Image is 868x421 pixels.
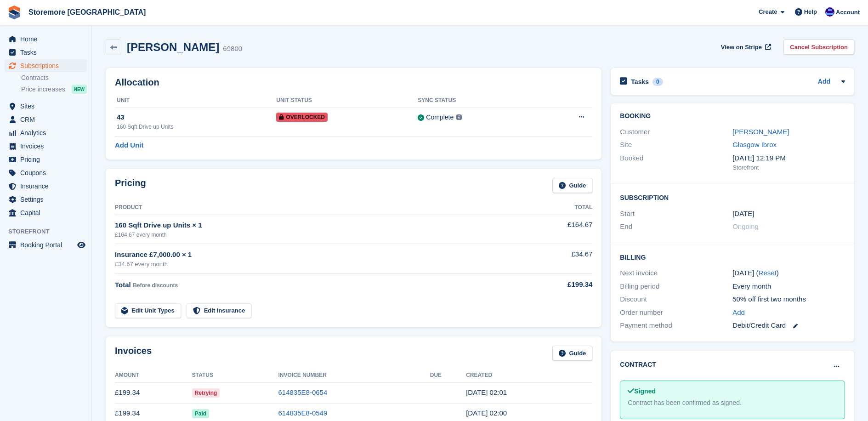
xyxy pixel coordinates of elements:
[721,43,762,52] span: View on Stripe
[5,140,87,153] a: menu
[192,409,209,418] span: Paid
[519,279,592,290] div: £199.34
[620,193,845,202] h2: Subscription
[620,294,732,305] div: Discount
[20,59,75,72] span: Subscriptions
[519,200,592,215] th: Total
[466,409,507,417] time: 2025-07-27 01:00:28 UTC
[278,409,328,417] a: 614835E8-0549
[620,113,845,120] h2: Booking
[115,346,152,361] h2: Invoices
[5,113,87,126] a: menu
[836,8,860,17] span: Account
[732,320,845,331] div: Debit/Credit Card
[192,368,278,383] th: Status
[115,303,181,319] a: Edit Unit Types
[5,206,87,219] a: menu
[732,307,745,318] a: Add
[20,193,75,206] span: Settings
[117,112,276,123] div: 43
[732,222,759,230] span: Ongoing
[652,78,663,86] div: 0
[115,140,143,151] a: Add Unit
[466,368,592,383] th: Created
[426,113,454,122] div: Complete
[466,388,507,396] time: 2025-08-27 01:01:02 UTC
[21,84,87,94] a: Price increases NEW
[620,127,732,137] div: Customer
[20,100,75,113] span: Sites
[20,166,75,179] span: Coupons
[115,93,276,108] th: Unit
[115,260,519,269] div: £34.67 every month
[732,141,777,148] a: Glasgow Ibrox
[72,85,87,94] div: NEW
[732,209,754,219] time: 2025-01-27 01:00:00 UTC
[519,244,592,274] td: £34.67
[8,227,91,236] span: Storefront
[115,382,192,403] td: £199.34
[192,388,220,398] span: Retrying
[5,166,87,179] a: menu
[115,250,519,260] div: Insurance £7,000.00 × 1
[783,40,854,55] a: Cancel Subscription
[620,360,656,370] h2: Contract
[620,153,732,172] div: Booked
[76,239,87,250] a: Preview store
[732,294,845,305] div: 50% off first two months
[732,153,845,164] div: [DATE] 12:19 PM
[115,200,519,215] th: Product
[115,281,131,289] span: Total
[20,206,75,219] span: Capital
[5,153,87,166] a: menu
[418,93,539,108] th: Sync Status
[804,7,817,17] span: Help
[25,5,149,20] a: Storemore [GEOGRAPHIC_DATA]
[5,180,87,193] a: menu
[115,178,146,193] h2: Pricing
[278,368,430,383] th: Invoice Number
[825,7,834,17] img: Angela
[759,269,777,277] a: Reset
[5,193,87,206] a: menu
[628,387,837,396] div: Signed
[620,222,732,232] div: End
[456,114,462,120] img: icon-info-grey-7440780725fd019a000dd9b08b2336e03edf1995a4989e88bcd33f0948082b44.svg
[620,140,732,150] div: Site
[5,126,87,139] a: menu
[20,140,75,153] span: Invoices
[732,268,845,279] div: [DATE] ( )
[430,368,466,383] th: Due
[620,252,845,262] h2: Billing
[223,44,242,54] div: 69800
[5,46,87,59] a: menu
[115,231,519,239] div: £164.67 every month
[620,281,732,292] div: Billing period
[620,268,732,279] div: Next invoice
[187,303,252,319] a: Edit Insurance
[732,281,845,292] div: Every month
[759,7,777,17] span: Create
[278,388,328,396] a: 614835E8-0654
[818,77,830,87] a: Add
[20,153,75,166] span: Pricing
[20,113,75,126] span: CRM
[628,398,837,408] div: Contract has been confirmed as signed.
[732,128,789,136] a: [PERSON_NAME]
[620,307,732,318] div: Order number
[20,46,75,59] span: Tasks
[620,209,732,219] div: Start
[5,100,87,113] a: menu
[20,33,75,46] span: Home
[21,74,87,82] a: Contracts
[133,282,178,289] span: Before discounts
[117,123,276,131] div: 160 Sqft Drive up Units
[552,346,593,361] a: Guide
[20,239,75,251] span: Booking Portal
[276,113,328,122] span: Overlocked
[732,163,845,172] div: Storefront
[115,77,592,88] h2: Allocation
[620,320,732,331] div: Payment method
[127,41,219,53] h2: [PERSON_NAME]
[5,59,87,72] a: menu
